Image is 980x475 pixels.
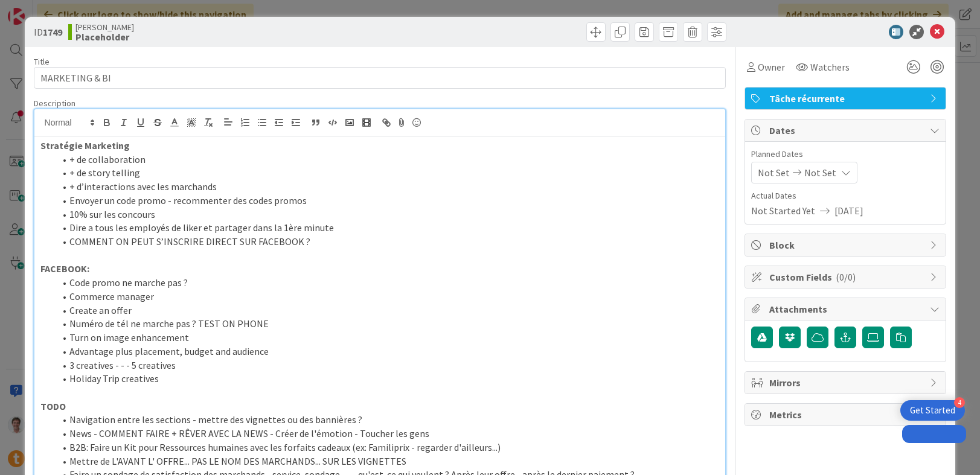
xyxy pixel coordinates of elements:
[758,165,790,180] span: Not Set
[55,427,720,441] li: News - COMMENT FAIRE + RÊVER AVEC LA NEWS - Créer de l'émotion - Toucher les gens
[34,56,50,67] label: Title
[55,290,720,304] li: Commerce manager
[751,190,940,202] span: Actual Dates
[40,139,130,151] strong: Stratégie Marketing
[769,238,924,252] span: Block
[55,235,720,249] li: COMMENT ON PEUT S’INSCRIRE DIRECT SUR FACEBOOK ?
[55,441,720,454] li: B2B: Faire un Kit pour Ressources humaines avec les forfaits cadeaux (ex: Familiprix - regarder d...
[75,32,134,42] b: Placeholder
[769,302,924,316] span: Attachments
[954,397,965,408] div: 4
[900,400,965,421] div: Open Get Started checklist, remaining modules: 4
[55,208,720,222] li: 10% sur les concours
[34,25,62,39] span: ID
[769,270,924,284] span: Custom Fields
[751,148,940,161] span: Planned Dates
[751,203,815,218] span: Not Started Yet
[55,317,720,331] li: Numéro de tél ne marche pas ? TEST ON PHONE
[834,203,863,218] span: [DATE]
[40,263,89,275] strong: FACEBOOK:
[769,123,924,138] span: Dates
[55,194,720,208] li: Envoyer un code promo - recommenter des codes promos
[55,331,720,345] li: Turn on image enhancement
[55,180,720,194] li: + d’interactions avec les marchands
[55,413,720,427] li: Navigation entre les sections - mettre des vignettes ou des bannières ?
[55,345,720,359] li: Advantage plus placement, budget and audience
[43,26,62,38] b: 1749
[55,221,720,235] li: Dire a tous les employés de liker et partager dans la 1ère minute
[769,375,924,390] span: Mirrors
[55,454,720,468] li: Mettre de L'AVANT L' OFFRE... PAS LE NOM DES MARCHANDS... SUR LES VIGNETTES
[758,60,785,74] span: Owner
[769,91,924,106] span: Tâche récurrente
[55,359,720,372] li: 3 creatives - - - 5 creatives
[55,304,720,317] li: Create an offer
[910,404,955,416] div: Get Started
[55,166,720,180] li: + de story telling
[55,153,720,167] li: + de collaboration
[75,22,134,32] span: [PERSON_NAME]
[40,400,66,412] strong: TODO
[769,407,924,422] span: Metrics
[55,372,720,386] li: Holiday Trip creatives
[804,165,836,180] span: Not Set
[55,276,720,290] li: Code promo ne marche pas ?
[810,60,850,74] span: Watchers
[836,271,856,283] span: ( 0/0 )
[34,98,75,109] span: Description
[34,67,726,89] input: type card name here...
